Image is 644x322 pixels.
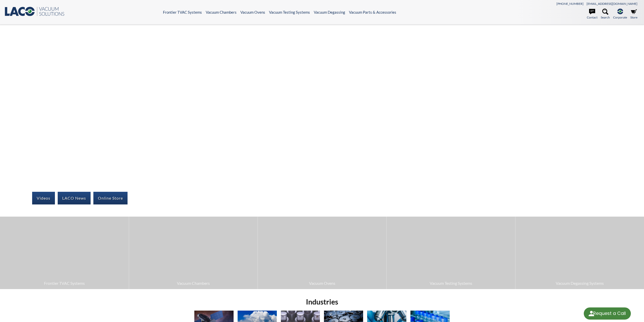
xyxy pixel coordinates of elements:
a: Vacuum Degassing [314,10,345,14]
div: Request a Call [584,308,631,320]
div: Request a Call [593,308,626,319]
span: Vacuum Testing Systems [389,280,513,287]
a: Search [601,9,610,20]
h2: Industries [192,297,452,307]
span: Frontier TVAC Systems [3,280,126,287]
a: Vacuum Testing Systems [387,217,515,289]
a: Contact [587,9,597,20]
a: Vacuum Ovens [240,10,265,14]
a: Vacuum Parts & Accessories [349,10,396,14]
span: Corporate [613,15,627,20]
a: Vacuum Chambers [129,217,258,289]
a: Vacuum Chambers [206,10,237,14]
span: Vacuum Degassing Systems [518,280,641,287]
span: Vacuum Ovens [260,280,384,287]
span: Vacuum Chambers [132,280,255,287]
a: Frontier TVAC Systems [163,10,202,14]
a: Videos [32,192,55,204]
a: Store [630,9,637,20]
a: [PHONE_NUMBER] [556,2,584,6]
img: round button [587,310,595,318]
a: Vacuum Degassing Systems [515,217,644,289]
a: Vacuum Testing Systems [269,10,310,14]
a: [EMAIL_ADDRESS][DOMAIN_NAME] [587,2,637,6]
a: Vacuum Ovens [258,217,386,289]
a: Online Store [93,192,128,204]
a: LACO News [58,192,91,204]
